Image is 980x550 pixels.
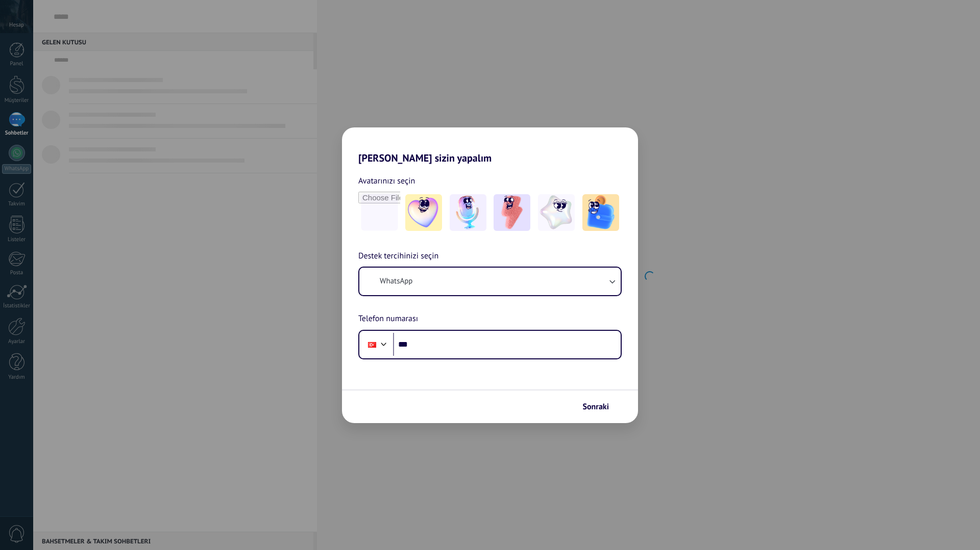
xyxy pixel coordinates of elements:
[538,194,575,231] img: -4.jpeg
[359,268,621,295] button: WhatsApp
[358,312,418,326] span: Telefon numarası
[582,194,619,231] img: -5.jpeg
[578,398,623,415] button: Sonraki
[450,194,486,231] img: -2.jpeg
[380,276,412,286] span: WhatsApp
[342,127,638,164] h2: [PERSON_NAME] sizin yapalım
[582,403,609,410] span: Sonraki
[494,194,530,231] img: -3.jpeg
[362,334,382,355] div: Turkey: + 90
[358,174,415,188] span: Avatarınızı seçin
[358,250,438,263] span: Destek tercihinizi seçin
[405,194,442,231] img: -1.jpeg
